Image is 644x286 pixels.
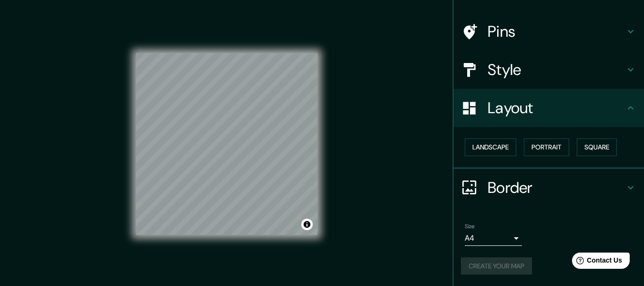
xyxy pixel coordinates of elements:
label: Size [465,222,475,230]
button: Portrait [524,138,569,156]
h4: Style [488,60,625,79]
h4: Layout [488,98,625,117]
div: Layout [453,89,644,127]
div: Pins [453,12,644,51]
div: Style [453,51,644,89]
iframe: Help widget launcher [559,249,634,275]
button: Toggle attribution [301,219,313,230]
div: Border [453,169,644,207]
h4: Border [488,178,625,197]
div: A4 [465,231,522,246]
button: Square [577,138,617,156]
button: Landscape [465,138,516,156]
h4: Pins [488,22,625,41]
canvas: Map [136,53,317,235]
